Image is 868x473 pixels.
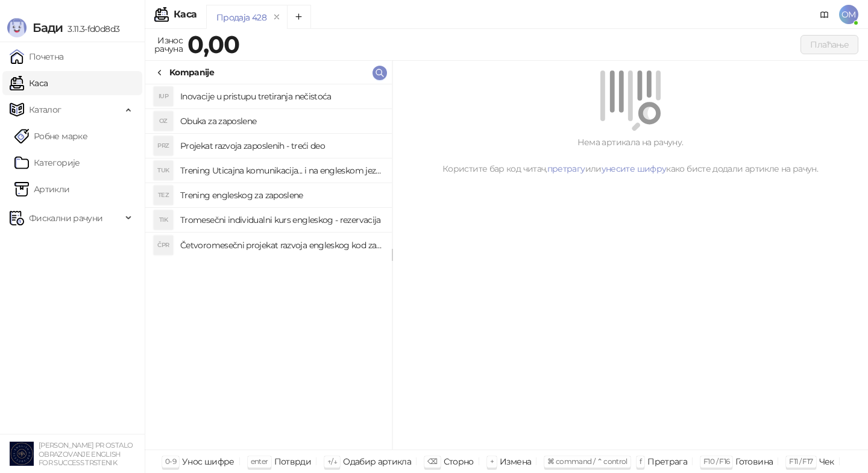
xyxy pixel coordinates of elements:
[154,186,173,205] div: TEZ
[427,457,437,466] span: ⌫
[839,5,858,24] span: OM
[182,454,234,469] div: Унос шифре
[180,136,382,155] h4: Projekat razvoja zaposlenih - treći deo
[29,98,61,122] span: Каталог
[735,454,773,469] div: Готовина
[647,454,687,469] div: Претрага
[180,111,382,131] h4: Obuka za zaposlene
[10,71,48,95] a: Каса
[29,206,102,230] span: Фискални рачуни
[269,12,285,22] button: remove
[180,161,382,180] h4: Trening Uticajna komunikacija... i na engleskom jeziku - rezervacija
[815,5,834,24] a: Документација
[216,11,266,24] div: Продаја 428
[174,10,197,19] div: Каса
[703,457,729,466] span: F10 / F16
[10,442,34,466] img: 64x64-companyLogo-5398bb4f-6151-4620-a7ef-77195562e05f.png
[490,457,494,466] span: +
[154,210,173,230] div: TIK
[165,457,176,466] span: 0-9
[547,163,585,174] a: претрагу
[154,87,173,106] div: IUP
[63,23,119,34] span: 3.11.3-fd0d8d3
[145,84,392,450] div: grid
[152,33,185,57] div: Износ рачуна
[180,210,382,230] h4: Tromesečni individualni kurs engleskog - rezervacija
[800,35,858,54] button: Плаћање
[169,66,214,79] div: Kompanije
[789,457,813,466] span: F11 / F17
[14,151,80,175] a: Категорије
[819,454,834,469] div: Чек
[154,111,173,131] div: OZ
[343,454,411,469] div: Одабир артикла
[154,161,173,180] div: TUK
[407,136,854,175] div: Нема артикала на рачуну. Користите бар код читач, или како бисте додали артикле на рачун.
[7,18,27,37] img: Logo
[251,457,268,466] span: enter
[640,457,641,466] span: f
[187,30,239,59] strong: 0,00
[154,136,173,155] div: PRZ
[180,186,382,205] h4: Trening engleskog za zaposlene
[327,457,337,466] span: ↑/↓
[274,454,312,469] div: Потврди
[10,45,64,69] a: Почетна
[14,124,87,148] a: Робне марке
[602,163,667,174] a: унесите шифру
[33,20,63,35] span: Бади
[39,441,133,467] small: [PERSON_NAME] PR OSTALO OBRAZOVANJE ENGLISH FOR SUCCESS TRSTENIK
[14,177,70,201] a: ArtikliАртикли
[180,87,382,106] h4: Inovacije u pristupu tretiranja nečistoća
[287,5,311,29] button: Add tab
[500,454,531,469] div: Измена
[444,454,474,469] div: Сторно
[547,457,627,466] span: ⌘ command / ⌃ control
[154,236,173,255] div: ČPR
[180,236,382,255] h4: Četvoromesečni projekat razvoja engleskog kod zaposlenih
